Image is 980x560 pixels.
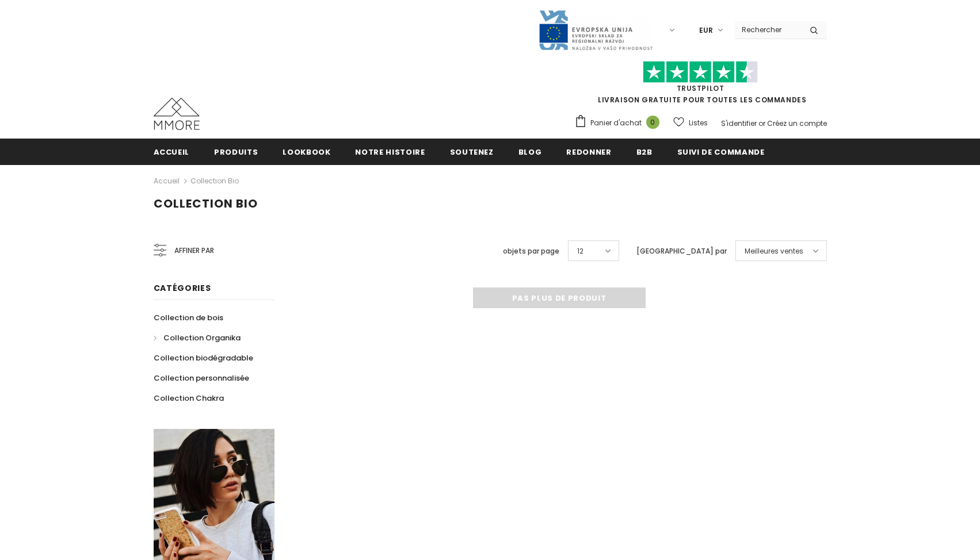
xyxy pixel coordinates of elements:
[154,98,200,130] img: Cas MMORE
[503,246,559,257] label: objets par page
[214,139,258,164] a: Produits
[154,308,223,328] a: Collection de bois
[767,118,827,128] a: Créez un compte
[214,147,258,158] span: Produits
[745,246,803,257] span: Meilleures ventes
[154,348,253,368] a: Collection biodégradable
[636,147,653,158] span: B2B
[574,114,665,132] a: Panier d'achat 0
[677,147,765,158] span: Suivi de commande
[590,117,642,129] span: Panier d'achat
[154,174,180,188] a: Accueil
[699,25,713,36] span: EUR
[636,246,727,257] label: [GEOGRAPHIC_DATA] par
[643,61,758,83] img: Faites confiance aux étoiles pilotes
[190,176,239,186] a: Collection Bio
[677,83,724,93] a: TrustPilot
[689,117,708,129] span: Listes
[566,147,611,158] span: Redonner
[735,21,801,38] input: Search Site
[758,118,765,128] span: or
[174,244,214,257] span: Affiner par
[154,328,241,348] a: Collection Organika
[646,116,659,129] span: 0
[450,139,494,164] a: soutenez
[721,118,757,128] a: S'identifier
[154,195,258,212] span: Collection Bio
[154,388,224,408] a: Collection Chakra
[283,139,330,164] a: Lookbook
[538,25,653,34] a: Javni Razpis
[574,66,827,105] span: LIVRAISON GRATUITE POUR TOUTES LES COMMANDES
[566,139,611,164] a: Redonner
[154,139,190,164] a: Accueil
[518,139,542,164] a: Blog
[283,147,330,158] span: Lookbook
[154,393,224,404] span: Collection Chakra
[154,147,190,158] span: Accueil
[154,373,249,383] span: Collection personnalisée
[673,113,708,133] a: Listes
[154,352,253,363] span: Collection biodégradable
[154,282,211,294] span: Catégories
[636,139,653,164] a: B2B
[450,147,494,158] span: soutenez
[538,9,653,51] img: Javni Razpis
[154,368,249,388] a: Collection personnalisée
[577,246,584,257] span: 12
[518,147,542,158] span: Blog
[154,312,223,323] span: Collection de bois
[355,147,425,158] span: Notre histoire
[355,139,425,164] a: Notre histoire
[677,139,765,164] a: Suivi de commande
[163,332,241,343] span: Collection Organika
